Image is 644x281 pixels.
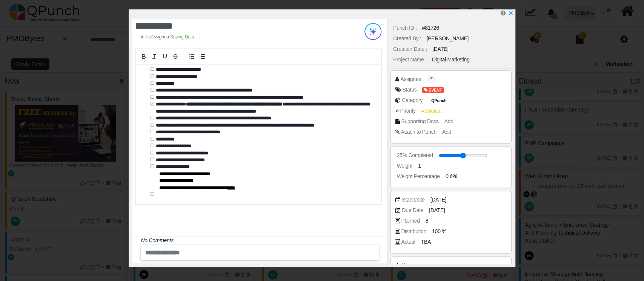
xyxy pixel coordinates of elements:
footer: in list [135,34,338,40]
div: Actual [401,238,415,246]
svg: x [508,11,513,16]
i: 0.6% [446,173,457,179]
div: [PERSON_NAME] [427,35,469,43]
span: Add [442,129,451,135]
div: Supporting Docs [401,118,438,125]
div: Attach to Punch [401,128,437,136]
span: QPunch [430,98,448,104]
img: Try writing with AI [364,23,381,40]
div: [DATE] [432,45,448,53]
span: Add [444,118,453,124]
div: Weight [397,162,413,170]
cite: Source Title [151,34,169,40]
div: Digital Marketing [432,56,470,64]
span: <div><span class="badge badge-secondary" style="background-color: #F44E3B"> <i class="fa fa-tag p... [422,86,443,94]
i: No Comments [141,237,173,243]
span: . [194,34,195,40]
div: Assignee [400,75,421,83]
span: [DATE] [429,206,445,214]
div: Category [402,96,423,104]
img: avatar [428,76,435,82]
span: EVENT [422,87,443,93]
span: Saving Data [170,34,200,40]
div: Due Date [402,206,423,214]
span: 8 [426,217,429,225]
div: 25% Completed [397,151,433,159]
span: TBA [421,238,431,246]
span: Medium [421,108,442,113]
span: 100 % [432,228,446,235]
div: Distribution [401,228,426,235]
div: Weight Percentage [397,173,440,180]
div: Punch ID : [393,24,417,32]
span: Aamir Pmobytes [428,76,435,82]
div: Project Name : [393,56,427,64]
span: Actions [395,262,414,268]
div: Status [402,86,417,94]
div: Creation Date : [393,45,427,53]
span: 1 [418,162,421,170]
div: #81726 [422,24,439,32]
i: Edit Punch [501,10,506,16]
div: Priority [400,107,415,115]
span: [DATE] [430,196,446,204]
div: Start Date [402,196,424,204]
span: . [197,34,198,40]
div: Created By : [393,35,421,43]
span: . [199,34,200,40]
div: Planned [401,217,420,225]
u: Assigned [151,34,169,40]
